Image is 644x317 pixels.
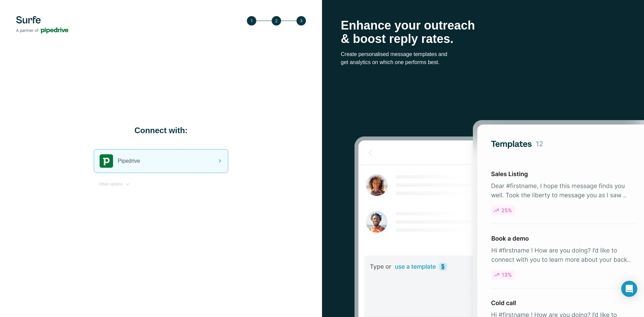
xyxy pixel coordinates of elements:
[341,32,625,46] p: & boost reply rates.
[94,125,228,136] h1: Connect with:
[247,16,306,25] img: Step 3
[341,50,625,58] p: Create personalised message templates and
[341,19,625,32] p: Enhance your outreach
[354,120,644,317] img: Surfe Stock Photo - Selling good vibes
[99,181,123,187] span: Other options
[100,154,113,168] img: pipedrive's logo
[341,58,625,66] p: get analytics on which one performs best.
[16,16,68,34] img: Surfe's logo
[118,157,140,165] span: Pipedrive
[621,281,637,297] div: Open Intercom Messenger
